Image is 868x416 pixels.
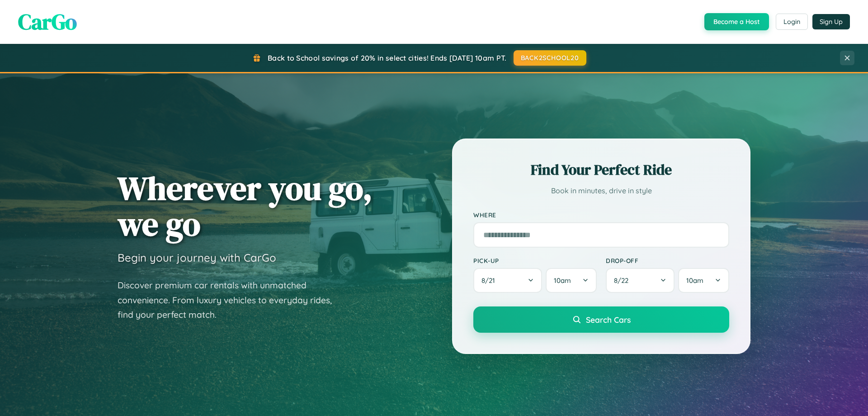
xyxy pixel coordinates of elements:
span: Back to School savings of 20% in select cities! Ends [DATE] 10am PT. [268,53,506,62]
h3: Begin your journey with CarGo [118,251,276,264]
button: Sign Up [812,14,850,29]
span: CarGo [18,7,77,37]
button: 8/21 [473,268,542,293]
span: 8 / 21 [481,276,500,285]
button: Become a Host [704,13,769,30]
button: 10am [546,268,597,293]
button: 8/22 [606,268,675,293]
h1: Wherever you go, we go [118,170,373,242]
button: BACK2SCHOOL20 [514,50,586,66]
span: Search Cars [586,315,631,325]
span: 8 / 22 [614,276,633,285]
label: Pick-up [473,257,597,264]
span: 10am [686,276,703,285]
button: 10am [678,268,729,293]
p: Book in minutes, drive in style [473,184,729,197]
button: Search Cars [473,306,729,333]
button: Login [776,14,808,30]
span: 10am [554,276,571,285]
label: Where [473,211,729,219]
p: Discover premium car rentals with unmatched convenience. From luxury vehicles to everyday rides, ... [118,278,344,322]
h2: Find Your Perfect Ride [473,160,729,180]
label: Drop-off [606,257,729,264]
